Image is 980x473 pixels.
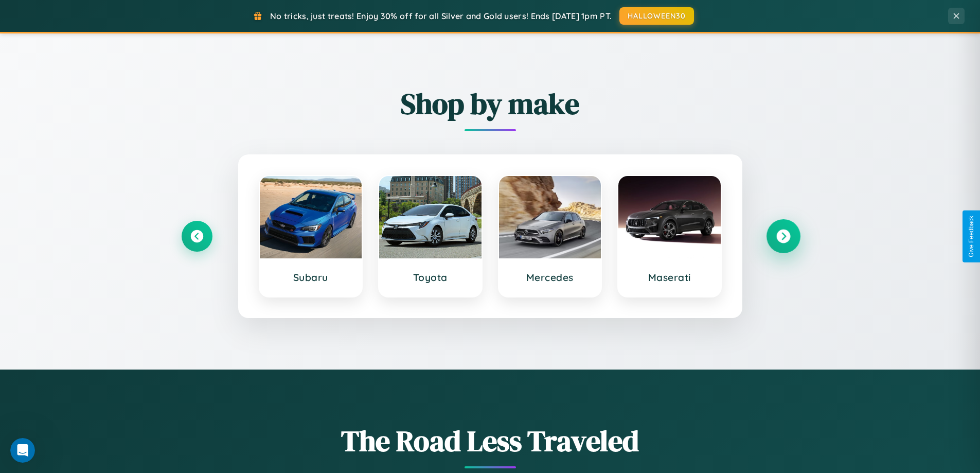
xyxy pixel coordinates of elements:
h3: Subaru [270,271,352,284]
h3: Mercedes [509,271,591,284]
iframe: Intercom live chat [10,438,35,463]
button: HALLOWEEN30 [619,7,694,25]
h3: Maserati [629,271,710,284]
h3: Toyota [389,271,471,284]
h2: Shop by make [182,84,799,124]
span: No tricks, just treats! Enjoy 30% off for all Silver and Gold users! Ends [DATE] 1pm PT. [270,11,612,21]
div: Give Feedback [968,216,975,257]
h1: The Road Less Traveled [182,421,799,461]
